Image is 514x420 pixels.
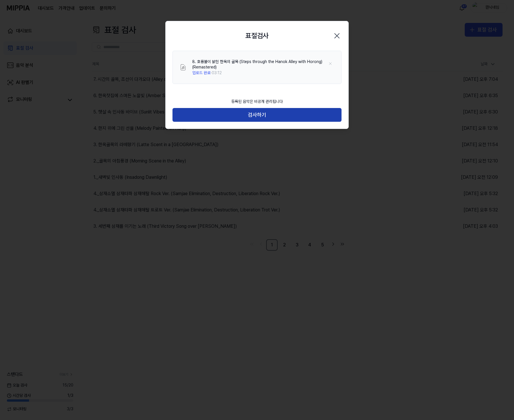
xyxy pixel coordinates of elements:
img: File Select [180,64,187,71]
div: · 03:12 [192,70,326,76]
button: 검사하기 [172,108,342,122]
div: 8. 호롱불이 밝힌 한옥의 골목 (Steps through the Hanok Alley with Horong) (Remastered) [192,59,326,70]
div: 등록된 음악은 비공개 관리됩니다 [228,95,286,108]
span: 업로드 완료 [192,70,211,75]
h2: 표절검사 [245,30,269,41]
